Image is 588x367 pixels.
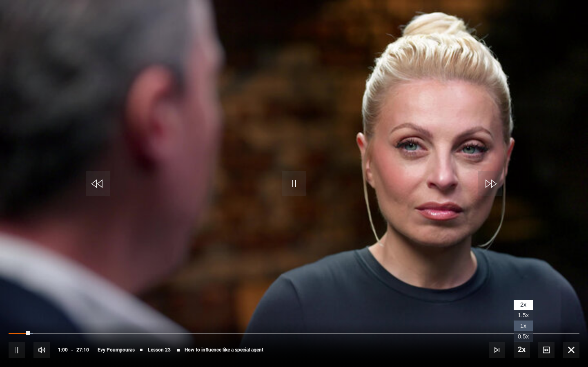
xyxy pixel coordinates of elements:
[518,333,529,340] span: 0.5x
[518,312,529,318] span: 1.5x
[9,342,25,358] button: Pause
[185,347,263,352] span: How to influence like a special agent
[148,347,171,352] span: Lesson 23
[520,323,526,329] span: 1x
[489,342,505,358] button: Next Lesson
[514,341,530,358] button: Playback Rate
[58,343,68,357] span: 1:00
[76,343,89,357] span: 27:10
[563,342,579,358] button: Fullscreen
[538,342,555,358] button: Captions
[33,342,50,358] button: Mute
[520,301,526,308] span: 2x
[98,347,135,352] span: Evy Poumpouras
[9,333,579,334] div: Progress Bar
[71,347,73,353] span: -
